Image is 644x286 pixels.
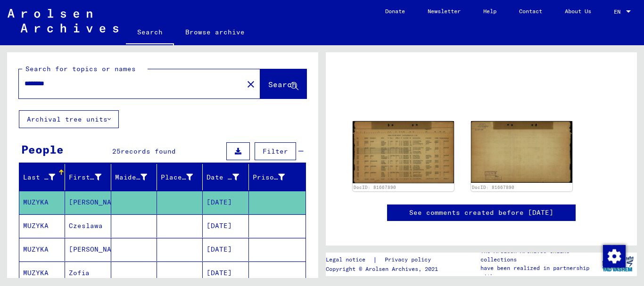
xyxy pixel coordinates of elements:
mat-cell: [DATE] [203,261,248,285]
img: Change consent [603,245,626,268]
a: Browse archive [174,21,256,43]
p: Copyright © Arolsen Archives, 2021 [326,265,442,273]
a: Privacy policy [377,255,442,265]
span: records found [121,147,176,155]
div: Prisoner # [253,172,285,182]
div: Maiden Name [115,172,147,182]
mat-cell: [PERSON_NAME] [65,238,111,261]
mat-cell: MUZYKA [19,191,65,214]
span: EN [614,8,624,15]
button: Archival tree units [19,110,119,128]
mat-icon: close [245,79,256,90]
div: Prisoner # [253,170,297,185]
img: 001.jpg [353,121,454,183]
mat-header-cell: First Name [65,164,111,190]
mat-cell: MUZYKA [19,261,65,285]
img: yv_logo.png [600,252,636,276]
div: Place of Birth [161,172,193,182]
mat-cell: MUZYKA [19,214,65,237]
mat-header-cell: Maiden Name [111,164,157,190]
mat-header-cell: Last Name [19,164,65,190]
div: Date of Birth [206,170,250,185]
span: Filter [263,147,288,155]
span: 25 [112,147,121,155]
a: DocID: 81667890 [472,185,514,190]
button: Filter [255,142,296,160]
span: Search [268,80,297,89]
div: People [21,141,64,158]
div: Maiden Name [115,170,159,185]
div: Date of Birth [206,172,239,182]
mat-cell: [DATE] [203,191,248,214]
a: DocID: 81667890 [354,185,396,190]
p: have been realized in partnership with [480,264,598,281]
a: Legal notice [326,255,373,265]
mat-cell: Zofia [65,261,111,285]
div: Last Name [23,170,67,185]
a: Search [126,21,174,45]
img: Arolsen_neg.svg [8,9,118,33]
a: See comments created before [DATE] [409,208,553,218]
mat-cell: Czeslawa [65,214,111,237]
img: 002.jpg [471,121,572,183]
mat-header-cell: Date of Birth [203,164,248,190]
div: First Name [69,172,101,182]
mat-cell: MUZYKA [19,238,65,261]
mat-cell: [DATE] [203,238,248,261]
mat-cell: [DATE] [203,214,248,237]
button: Search [260,69,306,98]
mat-header-cell: Prisoner # [249,164,305,190]
mat-label: Search for topics or names [25,65,136,73]
mat-cell: [PERSON_NAME] [65,191,111,214]
div: First Name [69,170,113,185]
div: Last Name [23,172,55,182]
div: Place of Birth [161,170,205,185]
p: The Arolsen Archives online collections [480,247,598,264]
div: | [326,255,442,265]
button: Clear [241,74,260,93]
mat-header-cell: Place of Birth [157,164,203,190]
